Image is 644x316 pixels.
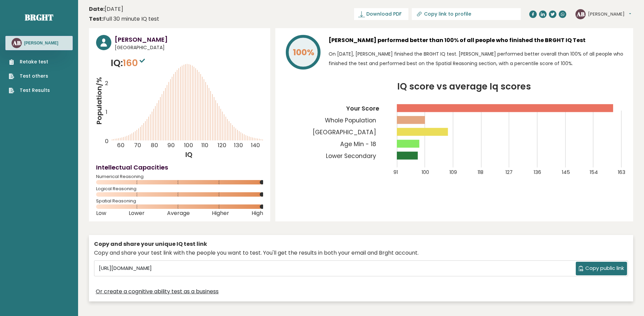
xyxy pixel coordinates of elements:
[325,116,376,124] tspan: Whole Population
[89,15,103,23] b: Test:
[293,46,314,58] tspan: 100%
[96,288,219,296] a: Or create a cognitive ability test as a business
[105,79,108,87] tspan: 2
[562,169,570,176] tspan: 145
[96,175,263,178] span: Numerical Reasoning
[89,5,105,13] b: Date:
[326,152,376,160] tspan: Lower Secondary
[9,73,50,80] a: Test others
[202,141,209,150] tspan: 110
[576,262,627,275] button: Copy public link
[96,212,106,215] span: Low
[585,264,624,272] span: Copy public link
[212,212,229,215] span: Higher
[398,80,531,93] tspan: IQ score vs average Iq scores
[251,141,260,150] tspan: 140
[96,187,263,190] span: Logical Reasoning
[329,35,626,46] h3: [PERSON_NAME] performed better than 100% of all people who finished the BRGHT IQ Test
[506,169,513,176] tspan: 127
[89,5,123,13] time: [DATE]
[450,169,457,176] tspan: 109
[96,200,263,202] span: Spatial Reasoning
[9,87,50,94] a: Test Results
[123,57,147,69] span: 160
[394,169,398,176] tspan: 91
[478,169,484,176] tspan: 118
[89,15,159,23] div: Full 30 minute IQ test
[340,140,376,148] tspan: Age Min - 18
[354,8,408,20] a: Download PDF
[329,49,626,68] p: On [DATE], [PERSON_NAME] finished the BRGHT IQ test. [PERSON_NAME] performed better overall than ...
[115,35,263,44] h3: [PERSON_NAME]
[167,212,190,215] span: Average
[234,141,243,150] tspan: 130
[13,39,21,47] text: AB
[96,163,263,172] h4: Intellectual Capacities
[346,104,379,113] tspan: Your Score
[106,108,107,116] tspan: 1
[105,137,109,145] tspan: 0
[185,150,192,159] tspan: IQ
[366,11,402,18] span: Download PDF
[167,141,175,150] tspan: 90
[94,240,628,248] div: Copy and share your unique IQ test link
[313,128,376,136] tspan: [GEOGRAPHIC_DATA]
[9,58,50,65] a: Retake test
[134,141,141,150] tspan: 70
[94,249,628,257] div: Copy and share your test link with the people you want to test. You'll get the results in both yo...
[25,12,53,23] a: Brght
[129,212,145,215] span: Lower
[590,169,599,176] tspan: 154
[24,40,58,46] h3: [PERSON_NAME]
[218,141,226,150] tspan: 120
[618,169,626,176] tspan: 163
[115,44,263,51] span: [GEOGRAPHIC_DATA]
[111,56,147,70] p: IQ:
[184,141,193,150] tspan: 100
[588,11,631,18] button: [PERSON_NAME]
[422,169,429,176] tspan: 100
[576,10,585,18] text: AB
[252,212,263,215] span: High
[151,141,158,150] tspan: 80
[94,77,104,125] tspan: Population/%
[534,169,541,176] tspan: 136
[117,141,125,150] tspan: 60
